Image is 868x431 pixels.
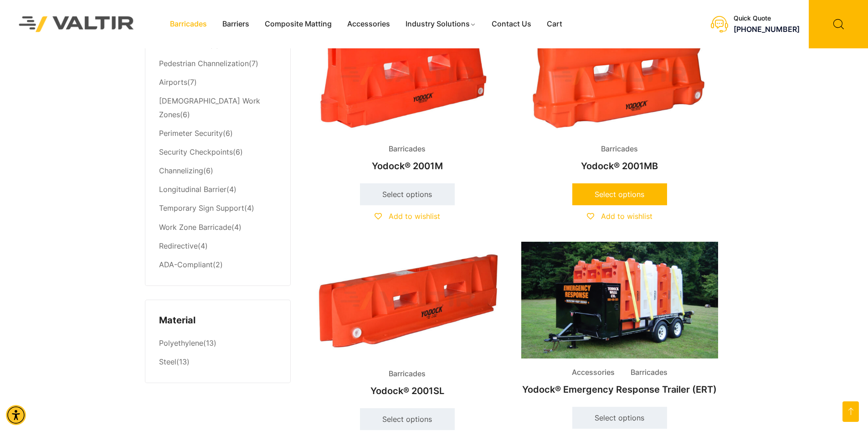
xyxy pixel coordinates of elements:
[521,17,718,176] a: BarricadesYodock® 2001MB
[398,17,484,31] a: Industry Solutions
[594,142,645,156] span: Barricades
[159,181,277,199] li: (4)
[215,17,257,31] a: Barriers
[309,17,506,176] a: BarricadesYodock® 2001M
[159,223,231,232] a: Work Zone Barricade
[484,17,539,31] a: Contact Us
[159,218,277,237] li: (4)
[162,17,215,31] a: Barricades
[159,78,187,87] a: Airports
[159,255,277,272] li: (2)
[521,242,718,358] img: Accessories
[601,212,652,221] span: Add to wishlist
[539,17,570,31] a: Cart
[339,17,398,31] a: Accessories
[309,17,506,135] img: Barricades
[159,260,213,269] a: ADA-Compliant
[159,199,277,218] li: (4)
[159,334,277,353] li: (13)
[159,92,277,124] li: (6)
[842,401,859,422] a: Open this option
[360,408,455,430] a: Select options for “Yodock® 2001SL”
[159,314,277,327] h4: Material
[159,166,203,175] a: Channelizing
[521,17,718,135] img: Barricades
[159,73,277,92] li: (7)
[159,59,249,68] a: Pedestrian Channelization
[382,367,432,381] span: Barricades
[159,143,277,162] li: (6)
[624,366,674,379] span: Barricades
[521,379,718,400] h2: Yodock® Emergency Response Trailer (ERT)
[257,17,339,31] a: Composite Matting
[159,147,233,156] a: Security Checkpoints
[7,4,146,44] img: Valtir Rentals
[159,203,244,213] a: Temporary Sign Support
[521,242,718,400] a: Accessories BarricadesYodock® Emergency Response Trailer (ERT)
[521,156,718,176] h2: Yodock® 2001MB
[587,212,652,221] a: Add to wishlist
[159,129,223,138] a: Perimeter Security
[159,185,226,194] a: Longitudinal Barrier
[159,237,277,255] li: (4)
[309,242,506,360] img: Barricades
[159,353,277,369] li: (13)
[309,156,506,176] h2: Yodock® 2001M
[6,405,26,425] div: Accessibility Menu
[159,241,198,250] a: Redirective
[309,242,506,401] a: BarricadesYodock® 2001SL
[159,338,203,348] a: Polyethylene
[159,357,176,366] a: Steel
[360,183,455,205] a: Select options for “Yodock® 2001M”
[159,124,277,143] li: (6)
[572,407,667,429] a: Select options for “Yodock® Emergency Response Trailer (ERT)”
[565,366,621,379] span: Accessories
[734,15,800,22] div: Quick Quote
[382,142,432,156] span: Barricades
[375,212,440,221] a: Add to wishlist
[159,40,210,49] a: Traffic Control
[159,96,260,119] a: [DEMOGRAPHIC_DATA] Work Zones
[159,162,277,181] li: (6)
[389,212,440,221] span: Add to wishlist
[159,54,277,73] li: (7)
[734,25,800,34] a: call (888) 496-3625
[572,183,667,205] a: Select options for “Yodock® 2001MB”
[309,381,506,401] h2: Yodock® 2001SL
